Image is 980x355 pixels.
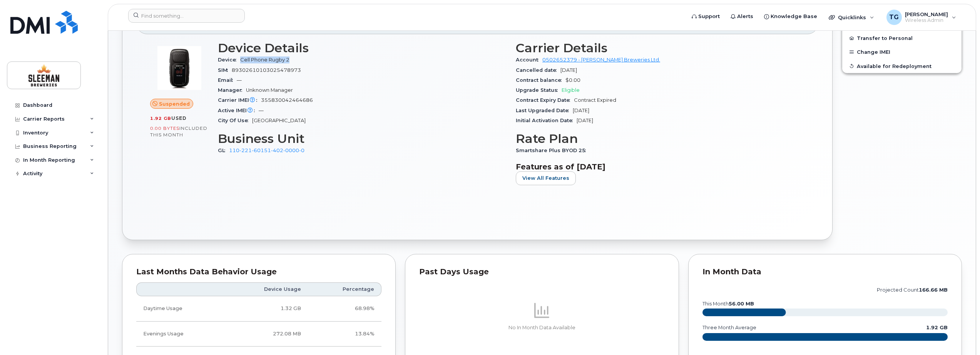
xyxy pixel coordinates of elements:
[237,77,242,83] span: —
[226,296,308,321] td: 1.32 GB
[560,67,577,73] span: [DATE]
[857,63,932,69] span: Available for Redeployment
[877,287,948,293] text: projected count
[128,9,245,23] input: Find something...
[516,162,804,171] h3: Features as of [DATE]
[881,10,962,25] div: Tyler Gatcke
[842,45,962,59] button: Change IMEI
[218,67,232,73] span: SIM
[729,301,754,307] tspan: 56.00 MB
[522,174,569,182] span: View All Features
[565,77,580,83] span: $0.00
[136,322,381,347] tr: Weekdays from 6:00pm to 8:00am
[698,13,720,20] span: Support
[259,108,264,113] span: —
[542,57,660,63] a: 0502652379 - [PERSON_NAME] Breweries Ltd.
[737,13,753,20] span: Alerts
[136,322,226,347] td: Evenings Usage
[702,325,756,330] text: three month average
[516,171,576,185] button: View All Features
[419,268,664,276] div: Past Days Usage
[889,13,899,22] span: TG
[771,13,817,20] span: Knowledge Base
[171,115,187,121] span: used
[232,67,301,73] span: 89302610103025478973
[702,301,754,307] text: this month
[516,67,560,73] span: Cancelled date
[218,87,246,93] span: Manager
[725,9,759,24] a: Alerts
[218,108,259,113] span: Active IMEI
[218,77,237,83] span: Email
[842,59,962,73] button: Available for Redeployment
[516,87,562,93] span: Upgrade Status
[516,108,573,113] span: Last Upgraded Date
[702,268,948,276] div: In Month Data
[919,287,948,293] tspan: 166.66 MB
[516,77,565,83] span: Contract balance
[419,324,664,331] p: No In Month Data Available
[823,10,880,25] div: Quicklinks
[226,322,308,347] td: 272.08 MB
[577,118,593,123] span: [DATE]
[218,57,240,63] span: Device
[226,282,308,296] th: Device Usage
[218,118,252,123] span: City Of Use
[159,100,190,108] span: Suspended
[308,282,381,296] th: Percentage
[905,17,948,23] span: Wireless Admin
[516,148,590,153] span: Smartshare Plus BYOD 25
[240,57,289,63] span: Cell Phone Rugby 2
[516,41,804,55] h3: Carrier Details
[516,57,542,63] span: Account
[308,296,381,321] td: 68.98%
[150,126,179,131] span: 0.00 Bytes
[218,97,261,103] span: Carrier IMEI
[759,9,823,24] a: Knowledge Base
[156,45,202,91] img: image20231002-3703462-cmzhas.jpeg
[136,268,381,276] div: Last Months Data Behavior Usage
[218,132,507,146] h3: Business Unit
[516,132,804,146] h3: Rate Plan
[308,322,381,347] td: 13.84%
[562,87,580,93] span: Eligible
[905,11,948,17] span: [PERSON_NAME]
[246,87,293,93] span: Unknown Manager
[218,148,229,153] span: GL
[842,31,962,45] button: Transfer to Personal
[136,296,226,321] td: Daytime Usage
[926,325,948,330] text: 1.92 GB
[261,97,313,103] span: 355830042464686
[252,118,306,123] span: [GEOGRAPHIC_DATA]
[218,41,507,55] h3: Device Details
[686,9,725,24] a: Support
[229,148,304,153] a: 110-221-60151-402-0000-0
[516,97,574,103] span: Contract Expiry Date
[150,116,171,121] span: 1.92 GB
[574,97,616,103] span: Contract Expired
[573,108,589,113] span: [DATE]
[516,118,577,123] span: Initial Activation Date
[838,14,866,20] span: Quicklinks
